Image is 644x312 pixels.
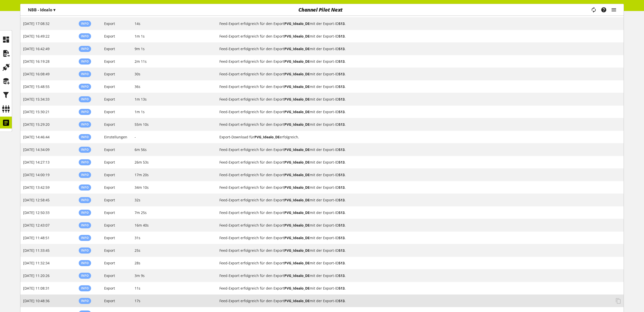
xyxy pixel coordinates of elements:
span: Info [81,34,89,38]
span: [DATE] 11:48:51 [23,235,50,240]
h2: Export-Download für PVG_Idealo_DE erfolgreich. [219,134,612,140]
span: Export [104,97,115,102]
b: PVG_Idealo_DE [284,172,310,177]
b: 513 [339,286,345,291]
span: Export [104,160,115,165]
span: Info [81,299,89,303]
span: Info [81,47,89,51]
span: Info [81,135,89,139]
span: Export [104,72,115,76]
span: [DATE] 15:34:33 [23,97,50,102]
h2: Feed-Export erfolgreich für den Export PVG_Idealo_DE mit der Export-ID 513. [219,84,612,89]
span: Info [81,21,89,26]
span: 32s [135,198,140,202]
b: PVG_Idealo_DE [284,210,310,215]
b: 513 [339,273,345,278]
span: [DATE] 16:49:22 [23,34,50,39]
h2: Feed-Export erfolgreich für den Export PVG_Idealo_DE mit der Export-ID 513. [219,21,612,26]
span: 1m 13s [135,97,147,102]
span: 11s [135,286,140,291]
span: Export [104,172,115,177]
span: 3m 9s [135,273,145,278]
span: Export [104,273,115,278]
span: 36s [135,84,140,89]
span: Info [81,160,89,164]
span: 34m 10s [135,185,149,190]
span: 7m 25s [135,210,147,215]
b: 513 [339,109,345,114]
span: [DATE] 14:27:13 [23,160,50,165]
span: [DATE] 15:30:21 [23,109,50,114]
span: 30s [135,72,140,76]
span: Info [81,72,89,76]
b: 513 [339,59,345,64]
span: 17m 20s [135,172,149,177]
b: PVG_Idealo_DE [284,97,310,102]
h2: Feed-Export erfolgreich für den Export PVG_Idealo_DE mit der Export-ID 513. [219,34,612,39]
h2: Feed-Export erfolgreich für den Export PVG_Idealo_DE mit der Export-ID 513. [219,172,612,177]
span: Info [81,185,89,190]
span: Info [81,210,89,215]
span: [DATE] 11:20:26 [23,273,50,278]
p: NBB - Idealo [28,7,55,13]
b: PVG_Idealo_DE [284,248,310,253]
b: 513 [339,72,345,76]
span: Export [104,286,115,291]
b: PVG_Idealo_DE [284,34,310,39]
span: [DATE] 12:50:33 [23,210,50,215]
span: Export [104,185,115,190]
span: ▾ [53,7,55,13]
span: [DATE] 16:08:49 [23,72,50,76]
span: [DATE] 15:29:20 [23,122,50,127]
span: [DATE] 12:43:07 [23,223,50,228]
span: Export [104,298,115,303]
span: [DATE] 12:58:45 [23,198,50,202]
b: 513 [339,198,345,202]
h2: Feed-Export erfolgreich für den Export PVG_Idealo_DE mit der Export-ID 513. [219,59,612,64]
h2: Feed-Export erfolgreich für den Export PVG_Idealo_DE mit der Export-ID 513. [219,71,612,77]
span: 28s [135,261,140,265]
b: 513 [339,122,345,127]
b: PVG_Idealo_DE [254,135,280,139]
span: Info [81,223,89,227]
b: 513 [339,298,345,303]
span: 17s [135,298,140,303]
h2: Feed-Export erfolgreich für den Export PVG_Idealo_DE mit der Export-ID 513. [219,122,612,127]
h2: Feed-Export erfolgreich für den Export PVG_Idealo_DE mit der Export-ID 513. [219,298,612,303]
span: Info [81,97,89,101]
b: PVG_Idealo_DE [284,21,310,26]
b: 513 [339,210,345,215]
span: [DATE] 14:46:44 [23,135,50,139]
b: 513 [339,97,345,102]
span: Info [81,122,89,127]
b: 513 [339,223,345,228]
span: Export [104,59,115,64]
span: 55m 10s [135,122,149,127]
h2: Feed-Export erfolgreich für den Export PVG_Idealo_DE mit der Export-ID 513. [219,235,612,240]
b: PVG_Idealo_DE [284,198,310,202]
b: PVG_Idealo_DE [284,286,310,291]
b: PVG_Idealo_DE [284,84,310,89]
span: Info [81,59,89,64]
span: 16m 40s [135,223,149,228]
b: PVG_Idealo_DE [284,223,310,228]
span: Info [81,147,89,152]
span: [DATE] 10:48:36 [23,298,50,303]
span: Export [104,248,115,253]
nav: main navigation [20,4,624,16]
span: Info [81,273,89,278]
span: [DATE] 11:08:31 [23,286,50,291]
h2: Feed-Export erfolgreich für den Export PVG_Idealo_DE mit der Export-ID 513. [219,273,612,278]
span: Export [104,122,115,127]
b: PVG_Idealo_DE [284,109,310,114]
h2: Feed-Export erfolgreich für den Export PVG_Idealo_DE mit der Export-ID 513. [219,147,612,152]
span: Info [81,198,89,202]
span: Info [81,248,89,253]
b: PVG_Idealo_DE [284,160,310,165]
span: [DATE] 11:33:45 [23,248,50,253]
h2: Feed-Export erfolgreich für den Export PVG_Idealo_DE mit der Export-ID 513. [219,109,612,114]
b: PVG_Idealo_DE [284,298,310,303]
span: 1m 1s [135,109,145,114]
span: Info [81,84,89,89]
span: 25s [135,248,140,253]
